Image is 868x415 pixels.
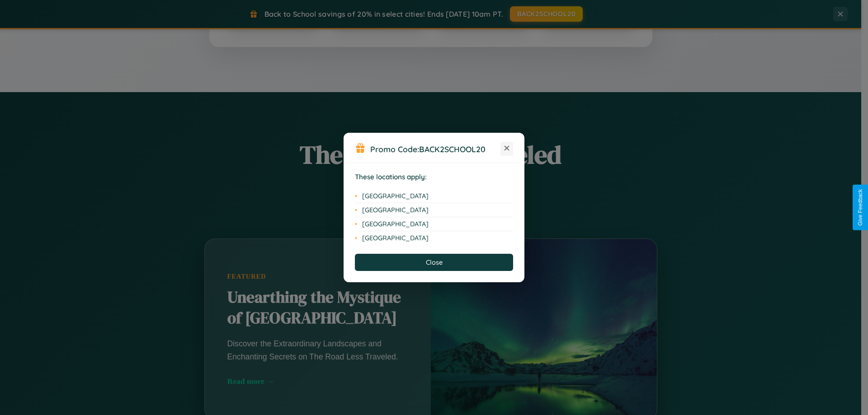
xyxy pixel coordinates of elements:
li: [GEOGRAPHIC_DATA] [355,203,513,217]
h3: Promo Code: [370,144,500,154]
b: BACK2SCHOOL20 [419,144,486,154]
div: Give Feedback [857,189,863,226]
li: [GEOGRAPHIC_DATA] [355,217,513,231]
strong: These locations apply: [355,173,427,181]
li: [GEOGRAPHIC_DATA] [355,189,513,203]
button: Close [355,254,513,271]
li: [GEOGRAPHIC_DATA] [355,231,513,245]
